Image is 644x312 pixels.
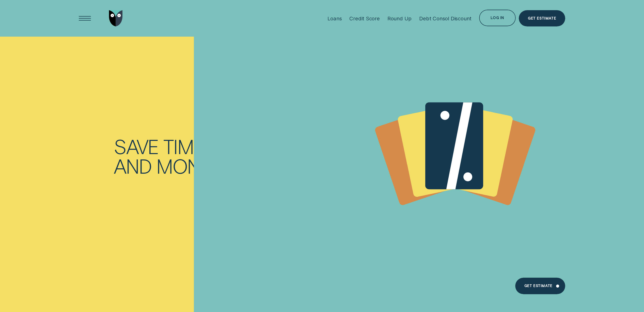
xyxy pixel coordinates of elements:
h2: Save time and money [111,137,322,176]
button: Log in [479,10,516,26]
a: Get Estimate [519,10,565,27]
img: Wisr [109,10,123,27]
a: Get Estimate [515,278,565,294]
div: Loans [327,15,342,22]
div: Round Up [387,15,412,22]
div: Debt Consol Discount [419,15,472,22]
button: Open Menu [77,10,93,27]
div: Save time and money [114,137,319,176]
div: Credit Score [349,15,380,22]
